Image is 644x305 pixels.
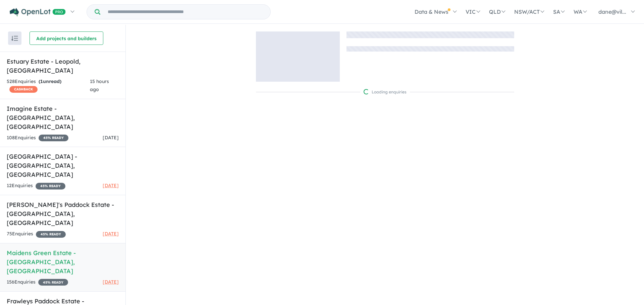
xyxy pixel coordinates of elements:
[7,104,119,131] h5: Imagine Estate - [GEOGRAPHIC_DATA] , [GEOGRAPHIC_DATA]
[7,248,119,276] h5: Maidens Green Estate - [GEOGRAPHIC_DATA] , [GEOGRAPHIC_DATA]
[7,182,65,190] div: 12 Enquir ies
[39,135,68,141] span: 45 % READY
[7,78,90,94] div: 528 Enquir ies
[9,86,38,93] span: CASHBACK
[7,278,68,286] div: 156 Enquir ies
[7,57,119,75] h5: Estuary Estate - Leopold , [GEOGRAPHIC_DATA]
[103,279,119,285] span: [DATE]
[103,182,119,188] span: [DATE]
[598,8,626,15] span: dane@vil...
[90,78,109,92] span: 15 hours ago
[36,183,65,189] span: 45 % READY
[38,279,68,286] span: 45 % READY
[7,230,66,238] div: 75 Enquir ies
[36,231,66,238] span: 45 % READY
[10,8,66,16] img: Openlot PRO Logo White
[102,5,269,19] input: Try estate name, suburb, builder or developer
[11,36,18,41] img: sort.svg
[39,78,61,84] strong: ( unread)
[7,200,119,227] h5: [PERSON_NAME]'s Paddock Estate - [GEOGRAPHIC_DATA] , [GEOGRAPHIC_DATA]
[7,134,68,142] div: 108 Enquir ies
[40,78,43,84] span: 1
[30,31,103,45] button: Add projects and builders
[364,89,407,95] div: Loading enquiries
[103,135,119,141] span: [DATE]
[7,152,119,179] h5: [GEOGRAPHIC_DATA] - [GEOGRAPHIC_DATA] , [GEOGRAPHIC_DATA]
[103,231,119,237] span: [DATE]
